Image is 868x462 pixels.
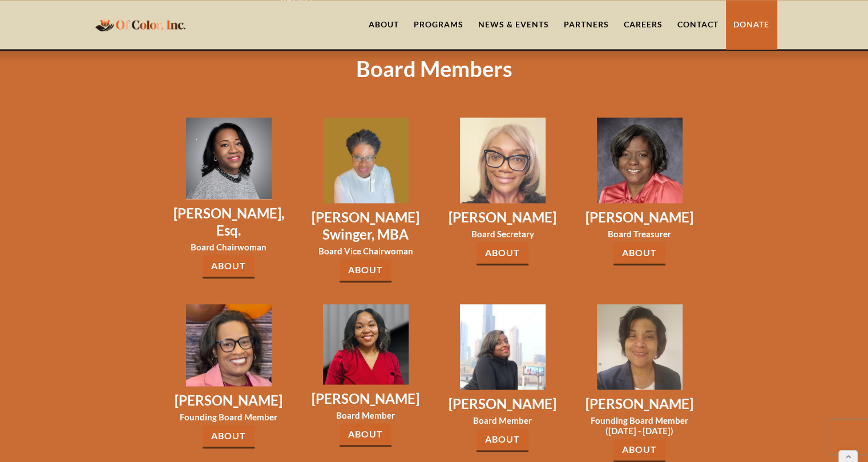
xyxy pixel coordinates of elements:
[310,390,421,407] h3: [PERSON_NAME]
[310,246,421,256] h3: Board Vice Chairwoman
[447,415,558,425] h3: Board Member
[340,259,391,282] a: About
[613,439,665,462] a: About
[92,11,189,38] a: home
[477,428,528,452] a: About
[203,255,255,278] a: About
[173,242,284,252] h3: Board Chairwoman
[584,395,695,412] h3: [PERSON_NAME]
[310,410,421,420] h3: Board Member
[173,205,284,239] h3: [PERSON_NAME], Esq.
[477,242,528,265] a: About
[584,415,695,436] h3: Founding Board Member ([DATE] - [DATE])
[166,37,703,81] h1: Board Members
[173,392,284,409] h3: [PERSON_NAME]
[414,19,463,30] div: Programs
[613,242,665,265] a: About
[447,229,558,239] h3: Board Secretary
[447,209,558,226] h3: [PERSON_NAME]
[584,209,695,226] h3: [PERSON_NAME]
[584,229,695,239] h3: Board Treasurer
[173,412,284,422] h3: Founding Board Member
[340,423,391,447] a: About
[310,209,421,243] h3: [PERSON_NAME] Swinger, MBA
[203,425,255,448] a: About
[447,395,558,412] h3: [PERSON_NAME]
